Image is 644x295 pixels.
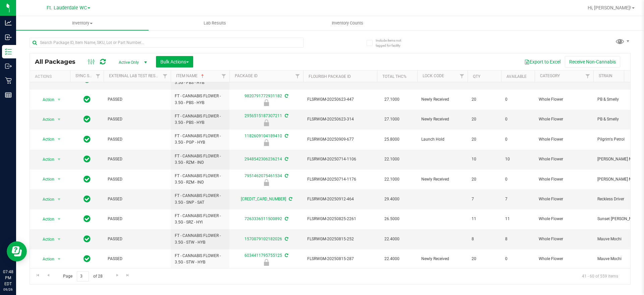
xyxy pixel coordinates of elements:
span: FLSRWGM-20250714-1176 [307,176,373,183]
span: Include items not tagged for facility [376,38,409,48]
span: 20 [472,116,497,122]
a: 7263336511500892 [245,216,282,221]
span: Inventory [16,20,149,26]
span: 10 [472,156,497,162]
span: Action [37,155,55,164]
span: select [55,115,63,124]
a: Lock Code [423,73,444,78]
span: Sync from Compliance System [284,253,288,258]
input: 3 [77,271,89,282]
a: Filter [457,70,468,82]
span: Whole Flower [539,156,589,162]
span: Lab Results [195,20,235,26]
div: Newly Received [228,259,304,266]
span: select [55,235,63,244]
span: Sync from Compliance System [284,237,288,241]
a: Filter [218,70,229,82]
span: FT - CANNABIS FLOWER - 3.5G - RZM - IND [175,153,225,166]
span: All Packages [35,58,82,65]
inline-svg: Analytics [5,19,12,26]
span: FLSRWGM-20250815-252 [307,236,373,242]
a: 6034411795755125 [245,253,282,258]
a: Filter [292,70,303,82]
span: 20 [472,176,497,183]
span: 7 [505,196,531,202]
span: In Sync [84,254,91,263]
a: Flourish Package ID [309,74,351,79]
span: Sync from Compliance System [288,197,292,201]
span: 22.4000 [381,234,403,244]
span: FLSRWGM-20250623-447 [307,96,373,103]
div: Newly Received [228,119,304,126]
span: PASSED [108,196,167,202]
a: Filter [160,70,171,82]
span: Action [37,115,55,124]
span: Action [37,195,55,204]
span: In Sync [84,95,91,104]
span: In Sync [84,135,91,144]
span: 22.1000 [381,154,403,164]
span: 0 [505,116,531,122]
span: Sync from Compliance System [284,134,288,138]
span: 20 [472,256,497,262]
span: In Sync [84,214,91,224]
span: Whole Flower [539,216,589,222]
span: PASSED [108,256,167,262]
div: Newly Received [228,179,304,186]
a: 2948542306236214 [245,157,282,161]
span: select [55,95,63,104]
span: FT - CANNABIS FLOWER - 3.5G - SNP - SAT [175,193,225,205]
span: 11 [472,216,497,222]
span: Sync from Compliance System [284,174,288,178]
span: Whole Flower [539,116,589,122]
span: Action [37,235,55,244]
a: Go to the last page [123,271,133,280]
span: FLSRWGM-20250623-314 [307,116,373,122]
span: Whole Flower [539,256,589,262]
span: PASSED [108,116,167,122]
a: Category [540,73,560,78]
span: Sync from Compliance System [284,94,288,98]
span: select [55,254,63,264]
a: Go to the previous page [43,271,53,280]
span: Whole Flower [539,176,589,183]
span: Newly Received [421,176,464,183]
span: 20 [472,96,497,103]
span: Whole Flower [539,136,589,143]
span: In Sync [84,194,91,204]
span: Action [37,175,55,184]
span: Action [37,254,55,264]
a: 9820791772931182 [245,94,282,98]
span: Inventory Counts [323,20,372,26]
span: select [55,155,63,164]
span: 26.5000 [381,214,403,224]
button: Receive Non-Cannabis [565,56,620,67]
span: In Sync [84,75,91,84]
span: FLSRWGM-20250714-1106 [307,156,373,162]
span: FT - CANNABIS FLOWER - 3.5G - RZM - IND [175,173,225,186]
span: 27.1000 [381,114,403,124]
span: Whole Flower [539,96,589,103]
a: Filter [93,70,104,82]
span: Bulk Actions [160,59,189,64]
span: Ft. Lauderdale WC [47,5,87,11]
span: FT - CANNABIS FLOWER - 3.5G - PGP - HYB [175,133,225,146]
span: Whole Flower [539,196,589,202]
span: Action [37,95,55,104]
span: Sync from Compliance System [284,113,288,118]
span: 0 [505,96,531,103]
p: 09/26 [3,287,13,292]
span: PASSED [108,216,167,222]
span: Action [37,214,55,224]
span: 41 - 60 of 559 items [577,271,624,281]
span: select [55,214,63,224]
span: 8 [505,236,531,242]
inline-svg: Inbound [5,34,12,41]
inline-svg: Outbound [5,63,12,69]
span: 22.4000 [381,254,403,264]
span: PASSED [108,136,167,143]
div: Newly Received [228,99,304,106]
a: 7951462075461534 [245,174,282,178]
p: 07:48 PM EDT [3,269,13,287]
a: Item Name [176,73,205,78]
